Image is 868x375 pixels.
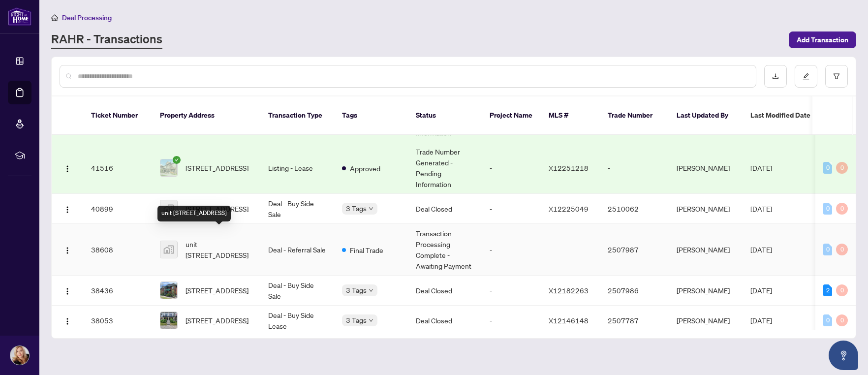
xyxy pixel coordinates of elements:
[750,316,772,325] span: [DATE]
[186,162,248,173] span: [STREET_ADDRESS]
[743,96,831,135] th: Last Modified Date
[600,194,669,224] td: 2510062
[750,163,772,172] span: [DATE]
[260,276,334,306] td: Deal - Buy Side Sale
[482,276,541,306] td: -
[772,73,779,80] span: download
[350,163,380,174] span: Approved
[600,142,669,194] td: -
[260,194,334,224] td: Deal - Buy Side Sale
[669,96,743,135] th: Last Updated By
[789,31,856,48] button: Add Transaction
[795,65,817,88] button: edit
[823,162,832,174] div: 0
[346,314,367,326] span: 3 Tags
[482,142,541,194] td: -
[51,14,58,21] span: home
[369,318,373,323] span: down
[408,142,482,194] td: Trade Number Generated - Pending Information
[334,96,408,135] th: Tags
[823,244,832,255] div: 0
[408,276,482,306] td: Deal Closed
[408,224,482,276] td: Transaction Processing Complete - Awaiting Payment
[160,200,177,217] img: thumbnail-img
[160,241,177,258] img: thumbnail-img
[260,306,334,336] td: Deal - Buy Side Lease
[600,224,669,276] td: 2507987
[823,314,832,326] div: 0
[833,73,840,80] span: filter
[186,315,248,326] span: [STREET_ADDRESS]
[60,242,75,257] button: Logo
[836,314,848,326] div: 0
[750,204,772,213] span: [DATE]
[482,306,541,336] td: -
[10,346,29,365] img: Profile Icon
[549,204,589,213] span: X12225049
[63,287,71,295] img: Logo
[63,317,71,325] img: Logo
[482,96,541,135] th: Project Name
[669,306,743,336] td: [PERSON_NAME]
[803,73,809,80] span: edit
[750,110,810,121] span: Last Modified Date
[157,206,231,221] div: unit [STREET_ADDRESS]
[83,306,152,336] td: 38053
[482,194,541,224] td: -
[669,142,743,194] td: [PERSON_NAME]
[173,156,181,164] span: check-circle
[62,13,112,22] span: Deal Processing
[60,312,75,328] button: Logo
[186,285,248,296] span: [STREET_ADDRESS]
[83,224,152,276] td: 38608
[836,162,848,174] div: 0
[408,306,482,336] td: Deal Closed
[600,96,669,135] th: Trade Number
[541,96,600,135] th: MLS #
[549,163,589,172] span: X12251218
[750,245,772,254] span: [DATE]
[260,224,334,276] td: Deal - Referral Sale
[152,96,260,135] th: Property Address
[825,65,848,88] button: filter
[51,31,162,49] a: RAHR - Transactions
[549,286,589,295] span: X12182263
[160,282,177,299] img: thumbnail-img
[83,276,152,306] td: 38436
[764,65,787,88] button: download
[60,201,75,217] button: Logo
[549,316,589,325] span: X12146148
[63,165,71,173] img: Logo
[836,203,848,215] div: 0
[8,7,31,26] img: logo
[482,224,541,276] td: -
[83,194,152,224] td: 40899
[63,206,71,214] img: Logo
[350,245,383,255] span: Final Trade
[600,306,669,336] td: 2507787
[823,203,832,215] div: 0
[797,32,848,48] span: Add Transaction
[160,159,177,176] img: thumbnail-img
[669,276,743,306] td: [PERSON_NAME]
[836,284,848,296] div: 0
[346,284,367,296] span: 3 Tags
[829,341,858,370] button: Open asap
[83,96,152,135] th: Ticket Number
[408,96,482,135] th: Status
[750,286,772,295] span: [DATE]
[186,239,252,260] span: unit [STREET_ADDRESS]
[408,194,482,224] td: Deal Closed
[669,224,743,276] td: [PERSON_NAME]
[600,276,669,306] td: 2507986
[160,312,177,329] img: thumbnail-img
[836,244,848,255] div: 0
[369,288,373,293] span: down
[83,142,152,194] td: 41516
[63,247,71,254] img: Logo
[260,142,334,194] td: Listing - Lease
[60,160,75,176] button: Logo
[823,284,832,296] div: 2
[669,194,743,224] td: [PERSON_NAME]
[346,203,367,214] span: 3 Tags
